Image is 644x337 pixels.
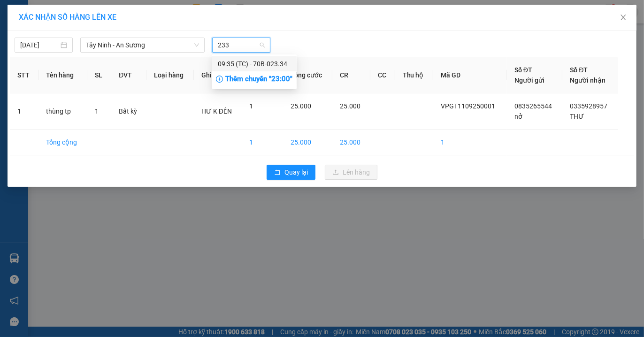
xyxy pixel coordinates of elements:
[514,113,522,120] span: nở
[291,102,311,110] span: 25.000
[19,13,116,22] span: XÁC NHẬN SỐ HÀNG LÊN XE
[433,57,507,93] th: Mã GD
[370,57,395,93] th: CC
[514,66,532,74] span: Số ĐT
[10,93,38,130] td: 1
[3,61,99,66] span: [PERSON_NAME]:
[201,107,232,115] span: HƯ K ĐỀN
[10,57,38,93] th: STT
[3,68,57,74] span: In ngày:
[194,42,199,48] span: down
[74,5,129,13] strong: ĐỒNG PHƯỚC
[570,102,607,110] span: 0335928957
[610,5,636,31] button: Close
[25,51,115,58] span: -----------------------------------------
[74,15,126,27] span: Bến xe [GEOGRAPHIC_DATA]
[3,6,45,47] img: logo
[570,66,588,74] span: Số ĐT
[514,77,544,84] span: Người gửi
[86,38,199,52] span: Tây Ninh - An Sương
[95,107,99,115] span: 1
[194,57,242,93] th: Ghi chú
[242,130,284,155] td: 1
[274,169,281,176] span: rollback
[283,57,332,93] th: Tổng cước
[570,77,606,84] span: Người nhận
[250,102,253,110] span: 1
[218,59,291,69] div: 09:35 (TC) - 70B-023.34
[283,130,332,155] td: 25.000
[21,68,57,74] span: 09:27:40 [DATE]
[340,102,360,110] span: 25.000
[332,130,370,155] td: 25.000
[284,167,308,177] span: Quay lại
[216,76,223,83] span: plus-circle
[87,57,111,93] th: SL
[620,14,627,21] span: close
[111,57,146,93] th: ĐVT
[20,40,59,50] input: 11/09/2025
[332,57,370,93] th: CR
[267,165,315,180] button: rollbackQuay lại
[570,113,584,120] span: THƯ
[111,93,146,130] td: Bất kỳ
[514,102,552,110] span: 0835265544
[47,60,99,67] span: VPGT1109250001
[395,57,434,93] th: Thu hộ
[38,57,87,93] th: Tên hàng
[212,71,297,87] div: Thêm chuyến " 23:00 "
[38,130,87,155] td: Tổng cộng
[74,28,129,40] span: 01 Võ Văn Truyện, KP.1, Phường 2
[146,57,194,93] th: Loại hàng
[441,102,495,110] span: VPGT1109250001
[74,42,115,47] span: Hotline: 19001152
[433,130,507,155] td: 1
[325,165,377,180] button: uploadLên hàng
[38,93,87,130] td: thùng tp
